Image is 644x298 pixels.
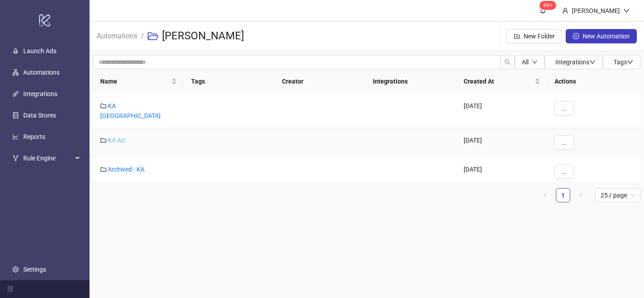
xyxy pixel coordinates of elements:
[93,69,184,94] th: Name
[562,168,567,175] span: ...
[540,7,546,13] span: bell
[595,188,640,202] div: Page Size
[566,29,637,43] button: New Automation
[583,33,630,40] span: New Automation
[507,29,562,43] button: New Folder
[456,157,547,186] div: [DATE]
[148,31,158,42] span: folder-open
[23,266,46,273] a: Settings
[23,47,56,55] a: Launch Ads
[556,188,570,202] li: 1
[23,133,45,140] a: Reports
[614,59,633,66] span: Tags
[568,6,623,16] div: [PERSON_NAME]
[532,59,537,65] span: down
[547,69,640,94] th: Actions
[100,103,107,109] span: folder
[23,112,56,119] a: Data Stores
[366,69,456,94] th: Integrations
[589,59,596,65] span: down
[623,8,630,14] span: down
[184,69,275,94] th: Tags
[100,137,107,143] span: folder
[578,192,584,197] span: right
[573,33,579,39] span: plus-circle
[515,55,545,69] button: Alldown
[554,164,574,179] button: ...
[554,135,574,150] button: ...
[574,188,588,202] button: right
[504,59,511,65] span: search
[456,128,547,157] div: [DATE]
[23,69,60,76] a: Automations
[554,101,574,115] button: ...
[162,29,244,43] h3: [PERSON_NAME]
[464,76,533,86] span: Created At
[603,55,640,69] button: Tagsdown
[574,188,588,202] li: Next Page
[7,286,13,292] span: menu-fold
[23,149,73,167] span: Rule Engine
[141,22,144,50] li: /
[538,188,552,202] button: left
[627,59,633,65] span: down
[514,33,520,39] span: folder-add
[555,59,596,66] span: Integrations
[456,94,547,128] div: [DATE]
[522,59,529,66] span: All
[456,69,547,94] th: Created At
[542,192,548,197] span: left
[538,188,552,202] li: Previous Page
[108,137,125,144] a: KA AU
[562,105,567,112] span: ...
[562,8,568,14] span: user
[100,76,170,86] span: Name
[100,166,107,172] span: folder
[556,189,570,202] a: 1
[562,139,567,146] span: ...
[108,166,145,173] a: Archived - KA
[524,33,555,40] span: New Folder
[23,90,57,97] a: Integrations
[95,30,139,40] a: Automations
[13,155,19,161] span: fork
[540,1,556,10] sup: 1584
[545,55,603,69] button: Integrationsdown
[601,189,635,202] span: 25 / page
[275,69,366,94] th: Creator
